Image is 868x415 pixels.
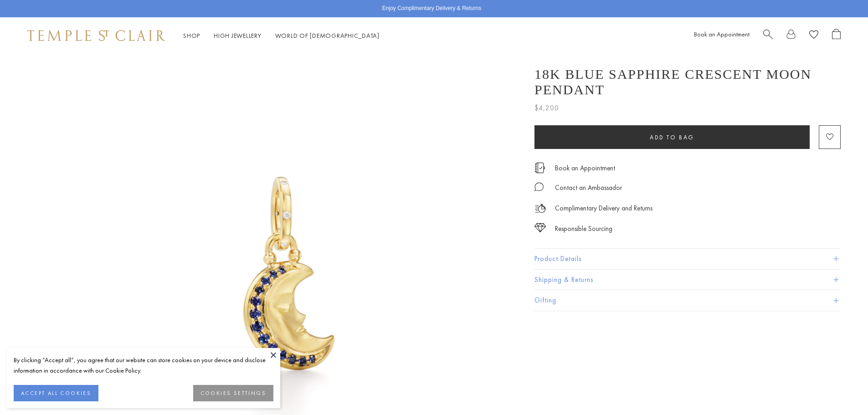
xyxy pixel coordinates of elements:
[555,223,612,235] div: Responsible Sourcing
[183,31,200,40] a: ShopShop
[534,249,841,269] button: Product Details
[763,29,773,43] a: Search
[534,223,546,232] img: icon_sourcing.svg
[534,203,546,214] img: icon_delivery.svg
[534,182,544,191] img: MessageIcon-01_2.svg
[555,203,652,214] p: Complimentary Delivery and Returns
[214,31,262,40] a: High JewelleryHigh Jewellery
[534,163,545,173] img: icon_appointment.svg
[822,372,859,406] iframe: Gorgias live chat messenger
[275,31,380,40] a: World of [DEMOGRAPHIC_DATA]World of [DEMOGRAPHIC_DATA]
[650,133,694,141] span: Add to bag
[534,290,841,311] button: Gifting
[382,4,481,13] p: Enjoy Complimentary Delivery & Returns
[694,30,750,38] a: Book an Appointment
[534,102,559,114] span: $4,200
[183,30,380,41] nav: Main navigation
[193,385,273,401] button: COOKIES SETTINGS
[14,355,273,376] div: By clicking “Accept all”, you agree that our website can store cookies on your device and disclos...
[832,29,841,43] a: Open Shopping Bag
[27,30,165,41] img: Temple St. Clair
[534,67,841,97] h1: 18K Blue Sapphire Crescent Moon Pendant
[555,163,615,173] a: Book an Appointment
[534,125,810,149] button: Add to bag
[809,29,818,43] a: View Wishlist
[555,182,622,194] div: Contact an Ambassador
[14,385,98,401] button: ACCEPT ALL COOKIES
[534,270,841,290] button: Shipping & Returns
